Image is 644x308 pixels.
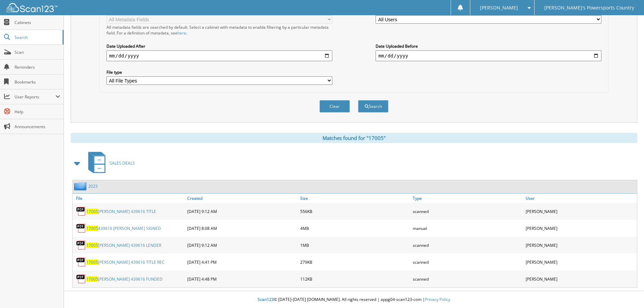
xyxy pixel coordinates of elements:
img: PDF.png [76,274,86,284]
div: 556KB [299,205,411,218]
label: Date Uploaded Before [376,43,601,49]
a: File [73,194,186,203]
iframe: Chat Widget [610,276,644,308]
a: 17005[PERSON_NAME] 439616 FUNDED [86,276,163,282]
img: scan123-logo-white.svg [7,3,57,12]
div: [PERSON_NAME] [524,238,637,252]
button: Clear [319,100,350,113]
span: 17005 [86,259,98,265]
div: manual [411,221,524,235]
span: Search [15,34,59,40]
div: scanned [411,205,524,218]
div: [DATE] 4:48 PM [186,272,299,286]
span: Scan [15,49,60,55]
img: PDF.png [76,240,86,250]
a: 17005[PERSON_NAME] 439616 TITLE [86,209,156,214]
input: end [376,50,601,61]
img: PDF.png [76,206,86,216]
div: [DATE] 4:41 PM [186,255,299,269]
div: © [DATE]-[DATE] [DOMAIN_NAME]. All rights reserved | appg04-scan123-com | [64,291,644,308]
span: Announcements [15,124,60,129]
div: scanned [411,255,524,269]
div: 112KB [299,272,411,286]
span: Cabinets [15,20,60,25]
button: Search [358,100,388,113]
a: Privacy Policy [425,297,450,302]
span: [PERSON_NAME] [480,6,518,10]
div: 279KB [299,255,411,269]
div: 4MB [299,221,411,235]
span: Scan123 [258,297,274,302]
a: Created [186,194,299,203]
a: 17005439616 [PERSON_NAME] SIGNED [86,226,161,231]
span: Bookmarks [15,79,60,85]
span: User Reports [15,94,55,100]
img: PDF.png [76,257,86,267]
span: 17005 [86,209,98,214]
span: Reminders [15,64,60,70]
img: folder2.png [74,182,88,190]
div: All metadata fields are searched by default. Select a cabinet with metadata to enable filtering b... [106,24,332,36]
div: scanned [411,272,524,286]
span: 17005 [86,276,98,282]
label: File type [106,69,332,75]
label: Date Uploaded After [106,43,332,49]
div: [DATE] 8:08 AM [186,221,299,235]
span: 17005 [86,242,98,248]
span: SALES DEALS [110,160,135,166]
div: [PERSON_NAME] [524,221,637,235]
div: scanned [411,238,524,252]
span: [PERSON_NAME]'s Powersports Country [544,6,634,10]
a: Type [411,194,524,203]
div: [PERSON_NAME] [524,255,637,269]
a: 2023 [88,183,98,189]
a: 17005[PERSON_NAME] 439616 LENDER [86,242,161,248]
div: [DATE] 9:12 AM [186,238,299,252]
div: Matches found for "17005" [71,133,637,143]
input: start [106,50,332,61]
span: Help [15,109,60,115]
div: [PERSON_NAME] [524,272,637,286]
img: PDF.png [76,223,86,233]
a: 17005[PERSON_NAME] 439616 TITLE REC [86,259,165,265]
span: 17005 [86,226,98,231]
div: [DATE] 9:12 AM [186,205,299,218]
div: 1MB [299,238,411,252]
a: Size [299,194,411,203]
a: here [177,30,186,36]
a: User [524,194,637,203]
a: SALES DEALS [84,150,135,176]
div: [PERSON_NAME] [524,205,637,218]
